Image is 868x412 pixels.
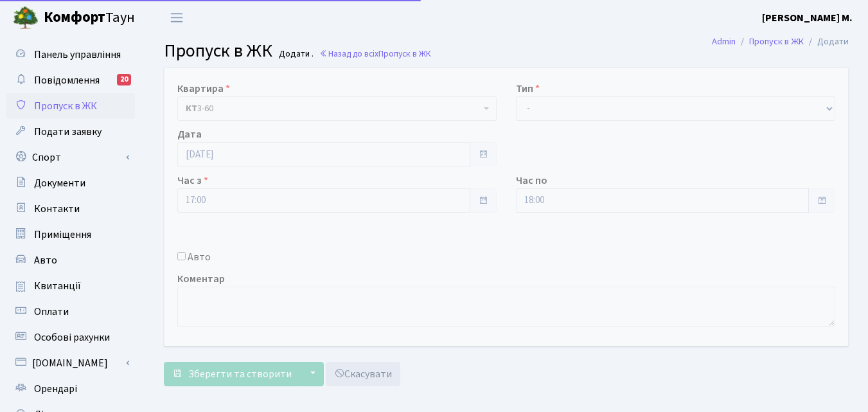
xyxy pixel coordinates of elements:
a: Контакти [6,196,135,222]
label: Тип [516,81,540,96]
span: Авто [34,253,57,267]
a: Квитанції [6,273,135,299]
span: Пропуск в ЖК [164,38,272,64]
small: Додати . [276,49,314,60]
nav: breadcrumb [693,28,868,55]
span: Орендарі [34,382,77,396]
b: Комфорт [44,7,105,28]
li: Додати [804,35,849,49]
a: Приміщення [6,222,135,247]
span: Панель управління [34,48,121,62]
span: Подати заявку [34,125,102,139]
label: Дата [177,127,202,142]
a: Admin [712,35,736,48]
button: Переключити навігацію [161,7,193,28]
label: Авто [188,249,211,265]
b: КТ [186,102,197,115]
a: Авто [6,247,135,273]
a: Пропуск в ЖК [6,93,135,119]
label: Час по [516,173,547,188]
span: <b>КТ</b>&nbsp;&nbsp;&nbsp;&nbsp;3-60 [177,96,497,121]
a: Подати заявку [6,119,135,145]
button: Зберегти та створити [164,362,300,386]
img: logo.png [13,5,39,31]
span: Приміщення [34,228,91,242]
span: Зберегти та створити [188,367,292,381]
span: Пропуск в ЖК [378,48,431,60]
a: [DOMAIN_NAME] [6,350,135,376]
span: Квитанції [34,279,81,293]
a: [PERSON_NAME] М. [762,10,853,26]
b: [PERSON_NAME] М. [762,11,853,25]
span: Таун [44,7,135,29]
div: 20 [117,74,131,85]
a: Документи [6,170,135,196]
a: Пропуск в ЖК [749,35,804,48]
a: Спорт [6,145,135,170]
span: Пропуск в ЖК [34,99,97,113]
a: Повідомлення20 [6,67,135,93]
span: Контакти [34,202,80,216]
a: Панель управління [6,42,135,67]
a: Оплати [6,299,135,325]
span: Оплати [34,305,69,319]
a: Орендарі [6,376,135,402]
label: Коментар [177,271,225,287]
span: Особові рахунки [34,330,110,345]
span: Повідомлення [34,73,100,87]
a: Особові рахунки [6,325,135,350]
a: Скасувати [326,362,400,386]
span: Документи [34,176,85,190]
span: <b>КТ</b>&nbsp;&nbsp;&nbsp;&nbsp;3-60 [186,102,481,115]
label: Квартира [177,81,230,96]
a: Назад до всіхПропуск в ЖК [319,48,431,60]
label: Час з [177,173,208,188]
